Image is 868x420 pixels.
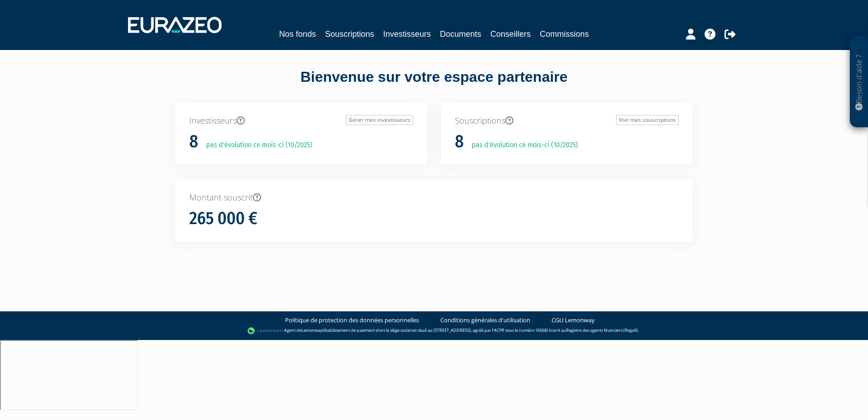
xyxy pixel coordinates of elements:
[189,115,413,127] p: Investisseurs
[189,132,198,151] h1: 8
[490,28,531,40] a: Conseillers
[301,327,322,333] a: Lemonway
[854,41,864,123] p: Besoin d'aide ?
[616,115,679,125] a: Voir mes souscriptions
[455,132,464,151] h1: 8
[540,28,589,40] a: Commissions
[465,140,578,150] p: pas d'évolution ce mois-ci (10/2025)
[552,316,595,325] a: CGU Lemonway
[189,192,679,204] p: Montant souscrit
[279,28,316,40] a: Nos fonds
[168,67,700,102] div: Bienvenue sur votre espace partenaire
[200,140,312,150] p: pas d'évolution ce mois-ci (10/2025)
[9,326,859,335] div: - Agent de (établissement de paiement dont le siège social est situé au [STREET_ADDRESS], agréé p...
[440,316,530,325] a: Conditions générales d'utilisation
[440,28,481,40] a: Documents
[325,28,374,40] a: Souscriptions
[247,326,282,335] img: logo-lemonway.png
[346,115,413,125] a: Gérer mes investisseurs
[566,327,638,333] a: Registre des agents financiers (Regafi)
[189,209,257,228] h1: 265 000 €
[455,115,679,127] p: Souscriptions
[383,28,431,40] a: Investisseurs
[128,17,222,33] img: 1732889491-logotype_eurazeo_blanc_rvb.png
[285,316,419,325] a: Politique de protection des données personnelles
